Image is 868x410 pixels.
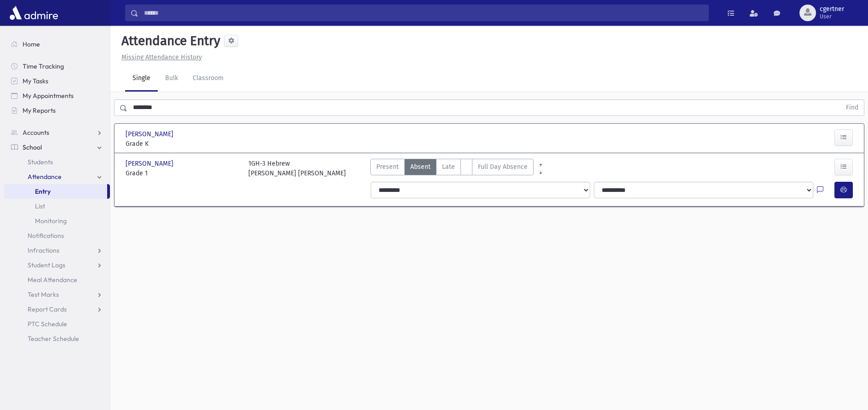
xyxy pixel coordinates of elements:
span: [PERSON_NAME] [126,159,175,168]
a: Report Cards [4,302,110,317]
a: Bulk [158,66,185,92]
span: Home [23,40,40,48]
span: List [35,202,45,210]
a: Missing Attendance History [118,53,202,61]
span: Notifications [28,231,64,240]
span: Grade 1 [126,168,239,178]
h5: Attendance Entry [118,33,220,49]
span: Full Day Absence [478,162,528,172]
span: Monitoring [35,217,67,225]
a: Notifications [4,228,110,243]
span: Infractions [28,246,59,254]
span: Test Marks [28,290,59,299]
span: Teacher Schedule [28,335,79,343]
div: AttTypes [370,159,534,178]
img: AdmirePro [7,4,60,22]
a: My Appointments [4,88,110,103]
span: Report Cards [28,305,67,313]
span: PTC Schedule [28,320,67,328]
span: School [23,143,42,151]
span: Grade K [126,139,239,149]
u: Missing Attendance History [121,53,202,61]
a: Infractions [4,243,110,258]
a: My Tasks [4,74,110,88]
a: Accounts [4,125,110,140]
span: My Reports [23,106,56,115]
a: Students [4,155,110,169]
a: Monitoring [4,214,110,228]
a: PTC Schedule [4,317,110,331]
span: Meal Attendance [28,276,77,284]
a: School [4,140,110,155]
a: My Reports [4,103,110,118]
span: cgertner [820,6,844,13]
input: Search [138,5,708,21]
a: Meal Attendance [4,272,110,287]
span: Attendance [28,173,62,181]
span: [PERSON_NAME] [126,129,175,139]
span: Present [376,162,399,172]
a: Attendance [4,169,110,184]
a: Classroom [185,66,231,92]
span: Entry [35,187,51,196]
span: Late [442,162,455,172]
span: Students [28,158,53,166]
a: Entry [4,184,107,199]
span: Student Logs [28,261,65,269]
span: My Appointments [23,92,74,100]
button: Find [840,100,864,115]
a: Home [4,37,110,52]
a: Single [125,66,158,92]
span: Accounts [23,128,49,137]
a: Student Logs [4,258,110,272]
span: My Tasks [23,77,48,85]
span: User [820,13,844,20]
div: 1GH-3 Hebrew [PERSON_NAME] [PERSON_NAME] [248,159,346,178]
a: Test Marks [4,287,110,302]
span: Time Tracking [23,62,64,70]
a: Time Tracking [4,59,110,74]
a: Teacher Schedule [4,331,110,346]
a: List [4,199,110,214]
span: Absent [410,162,431,172]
